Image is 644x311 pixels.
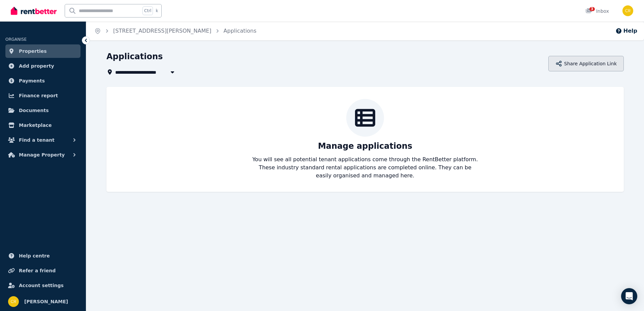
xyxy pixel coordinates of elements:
button: Help [615,27,637,35]
p: You will see all potential tenant applications come through the RentBetter platform. These indust... [252,155,478,180]
span: Find a tenant [19,136,55,144]
a: Help centre [5,249,80,263]
span: k [156,8,158,13]
span: Payments [19,77,45,85]
img: RentBetter [11,6,57,16]
span: Account settings [19,281,64,289]
span: Documents [19,106,49,114]
a: Marketplace [5,118,80,132]
span: Marketplace [19,121,52,129]
a: Account settings [5,279,80,292]
img: Charles Russell-Smith [8,296,19,307]
img: Charles Russell-Smith [622,5,633,16]
span: Help centre [19,252,50,260]
button: Find a tenant [5,133,80,147]
span: Manage Property [19,151,65,159]
span: 3 [589,7,595,11]
span: Refer a friend [19,267,56,275]
div: Inbox [585,8,609,14]
span: Add property [19,62,54,70]
p: Manage applications [318,141,412,151]
a: Applications [224,28,257,34]
a: Documents [5,104,80,117]
span: Properties [19,47,47,55]
a: [STREET_ADDRESS][PERSON_NAME] [113,28,212,34]
a: Properties [5,44,80,58]
button: Share Application Link [548,56,624,71]
h1: Applications [106,51,163,62]
a: Payments [5,74,80,88]
div: Open Intercom Messenger [621,288,637,304]
span: [PERSON_NAME] [24,298,68,306]
a: Add property [5,59,80,73]
a: Refer a friend [5,264,80,277]
a: Finance report [5,89,80,102]
span: Finance report [19,92,58,100]
nav: Breadcrumb [86,22,264,40]
button: Manage Property [5,148,80,162]
span: Ctrl [142,6,153,15]
span: ORGANISE [5,37,27,42]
